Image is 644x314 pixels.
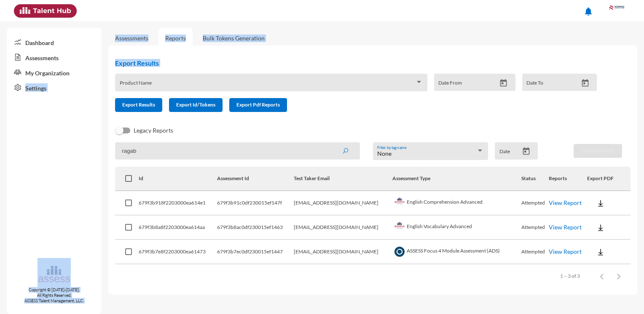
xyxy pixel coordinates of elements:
button: Export Pdf Reports [229,98,287,112]
input: Search by name, token, assessment type, etc. [115,142,360,160]
td: Attempted [521,191,549,216]
a: View Report [549,248,582,255]
td: 679f3b8ac0df230015ef1463 [217,216,294,240]
p: Copyright © [DATE]-[DATE]. All Rights Reserved. ASSESS Talent Management, LLC. [7,287,102,303]
td: 679f3b918f2203000ea614e1 [139,191,217,216]
span: Export Pdf Reports [236,101,280,108]
span: None [377,150,392,157]
td: Attempted [521,216,549,240]
a: Dashboard [7,35,102,50]
span: Export Results [122,101,155,108]
td: 679f3b7ec0df230015ef1447 [217,240,294,264]
span: Export Id/Tokens [176,101,215,108]
button: Export Id/Tokens [169,98,223,112]
mat-paginator: Select page [115,264,631,288]
button: Previous page [593,268,610,285]
td: [EMAIL_ADDRESS][DOMAIN_NAME] [294,240,393,264]
td: 679f3b91c0df230015ef147f [217,191,294,216]
th: Export PDF [587,167,631,191]
button: Open calendar [578,79,593,88]
a: Assessments [115,35,148,42]
td: 679f3b8a8f2203000ea614aa [139,216,217,240]
a: Assessments [7,50,102,65]
td: [EMAIL_ADDRESS][DOMAIN_NAME] [294,216,393,240]
button: Open calendar [496,79,511,88]
td: 679f3b7e8f2203000ea61473 [139,240,217,264]
a: Reports [158,28,193,48]
span: Download PDF [581,147,615,154]
a: My Organization [7,65,102,80]
th: Assessment Id [217,167,294,191]
a: Bulk Tokens Generation [196,28,271,48]
th: Id [139,167,217,191]
th: Assessment Type [392,167,521,191]
th: Status [521,167,549,191]
a: View Report [549,224,582,231]
td: English Vocabulary Advanced [392,216,521,240]
td: English Comprehension Advanced [392,191,521,216]
a: Settings [7,80,102,95]
th: Reports [549,167,587,191]
a: View Report [549,199,582,206]
button: Next page [610,268,627,285]
img: assesscompany-logo.png [38,265,71,285]
th: Test Taker Email [294,167,393,191]
button: Download PDF [574,144,622,158]
td: [EMAIL_ADDRESS][DOMAIN_NAME] [294,191,393,216]
td: ASSESS Focus 4 Module Assessment (ADS) [392,240,521,264]
td: Attempted [521,240,549,264]
mat-icon: notifications [583,6,593,16]
div: 1 – 3 of 3 [560,273,580,279]
button: Open calendar [519,147,534,156]
span: Legacy Reports [134,125,173,136]
h2: Export Results [115,59,604,67]
button: Export Results [115,98,162,112]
